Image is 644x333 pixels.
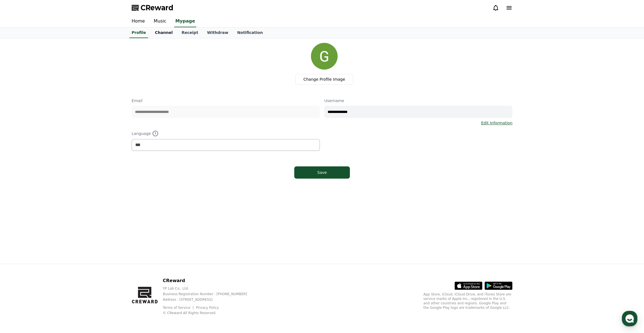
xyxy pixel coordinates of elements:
button: Save [294,166,350,179]
a: Settings [72,176,107,190]
span: Messages [46,185,63,189]
span: CReward [141,3,173,12]
p: Language [132,130,320,137]
a: Messages [37,176,72,190]
a: Privacy Policy [196,306,219,310]
a: Music [149,16,171,27]
a: Receipt [177,28,203,38]
p: Business Registration Number : [PHONE_NUMBER] [163,292,256,296]
p: Email [132,98,320,103]
span: Home [14,185,24,189]
a: Mypage [174,16,196,27]
p: Username [324,98,512,103]
img: profile_image [311,43,338,70]
p: YP Lab Co., Ltd. [163,286,256,291]
a: CReward [132,3,173,12]
p: App Store, iCloud, iCloud Drive, and iTunes Store are service marks of Apple Inc., registered in ... [423,292,512,310]
a: Withdraw [203,28,233,38]
a: Home [2,176,37,190]
a: Terms of Service [163,306,195,310]
label: Change Profile Image [295,74,353,85]
a: Notification [233,28,267,38]
a: Channel [150,28,177,38]
span: Settings [82,185,96,189]
a: Edit Information [481,120,512,126]
div: Save [305,170,339,175]
p: Address : [STREET_ADDRESS] [163,297,256,302]
p: © CReward All Rights Reserved. [163,311,256,315]
a: Home [127,16,149,27]
p: CReward [163,277,256,284]
a: Profile [129,28,148,38]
